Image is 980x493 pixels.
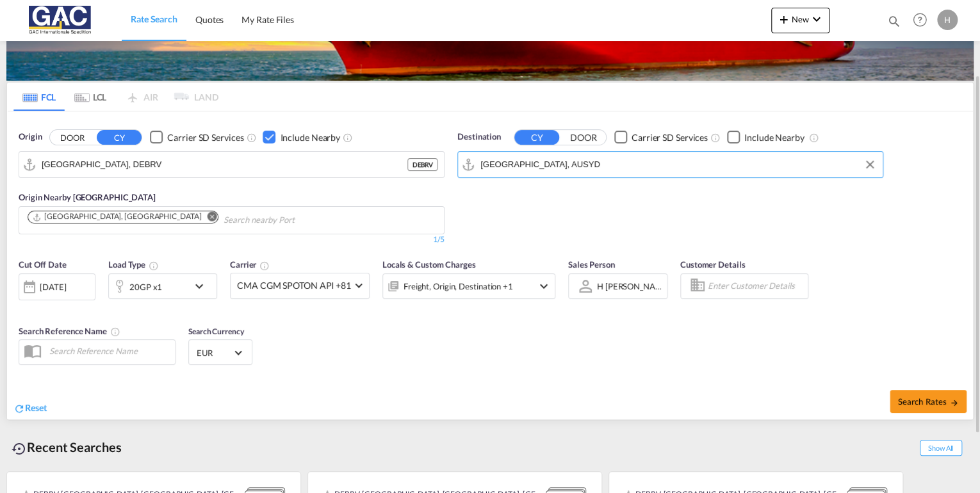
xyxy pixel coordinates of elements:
[237,279,351,292] span: CMA CGM SPOTON API +81
[536,279,551,294] md-icon: icon-chevron-down
[909,9,931,31] span: Help
[188,327,244,336] span: Search Currency
[19,192,156,202] span: Origin Nearby [GEOGRAPHIC_DATA]
[131,13,177,24] span: Rate Search
[25,402,47,413] span: Reset
[129,278,162,296] div: 20GP x1
[887,14,901,33] div: icon-magnify
[13,83,218,111] md-pagination-wrapper: Use the left and right arrow keys to navigate between tabs
[19,259,67,270] span: Cut Off Date
[744,131,804,144] div: Include Nearby
[108,259,159,270] span: Load Type
[26,207,350,230] md-chips-wrap: Chips container. Use arrow keys to select chips.
[241,14,294,25] span: My Rate Files
[150,131,243,144] md-checkbox: Checkbox No Ink
[343,133,353,143] md-icon: Unchecked: Ignores neighbouring ports when fetching rates.Checked : Includes neighbouring ports w...
[280,131,340,144] div: Include Nearby
[108,273,217,299] div: 20GP x1icon-chevron-down
[6,433,127,462] div: Recent Searches
[950,398,959,407] md-icon: icon-arrow-right
[19,326,120,336] span: Search Reference Name
[568,259,615,270] span: Sales Person
[480,155,876,174] input: Search by Port
[19,131,42,143] span: Origin
[614,131,708,144] md-checkbox: Checkbox No Ink
[50,130,95,145] button: DOOR
[680,259,745,270] span: Customer Details
[19,273,95,300] div: [DATE]
[458,152,883,177] md-input-container: Sydney, AUSYD
[259,261,270,271] md-icon: The selected Trucker/Carrierwill be displayed in the rate results If the rates are from another f...
[776,12,792,27] md-icon: icon-plus 400-fg
[167,131,243,144] div: Carrier SD Services
[909,9,937,32] div: Help
[224,210,345,230] input: Chips input.
[808,133,819,143] md-icon: Unchecked: Ignores neighbouring ports when fetching rates.Checked : Includes neighbouring ports w...
[727,131,804,144] md-checkbox: Checkbox No Ink
[110,327,120,337] md-icon: Your search will be saved by the below given name
[937,10,958,30] div: H
[97,130,142,145] button: CY
[13,403,25,414] md-icon: icon-refresh
[382,273,555,299] div: Freight Origin Destination Factory Stuffingicon-chevron-down
[197,347,233,359] span: EUR
[65,83,116,111] md-tab-item: LCL
[42,155,407,174] input: Search by Port
[771,8,829,33] button: icon-plus 400-fgNewicon-chevron-down
[561,130,606,145] button: DOOR
[195,343,245,362] md-select: Select Currency: € EUREuro
[920,440,962,456] span: Show All
[40,281,66,293] div: [DATE]
[199,211,218,224] button: Remove
[32,211,201,222] div: Hamburg, DEHAM
[192,279,213,294] md-icon: icon-chevron-down
[897,396,959,407] span: Search Rates
[12,441,27,457] md-icon: icon-backup-restore
[632,131,708,144] div: Carrier SD Services
[776,14,824,24] span: New
[246,133,256,143] md-icon: Unchecked: Search for CY (Container Yard) services for all selected carriers.Checked : Search for...
[263,131,340,144] md-checkbox: Checkbox No Ink
[7,111,973,420] div: Origin DOOR CY Checkbox No InkUnchecked: Search for CY (Container Yard) services for all selected...
[382,259,476,270] span: Locals & Custom Charges
[887,14,901,28] md-icon: icon-magnify
[514,130,559,145] button: CY
[407,158,437,171] div: DEBRV
[710,133,721,143] md-icon: Unchecked: Search for CY (Container Yard) services for all selected carriers.Checked : Search for...
[404,277,513,295] div: Freight Origin Destination Factory Stuffing
[149,261,159,271] md-icon: icon-information-outline
[19,298,28,316] md-datepicker: Select
[860,155,879,174] button: Clear Input
[19,152,444,177] md-input-container: Bremerhaven, DEBRV
[13,401,47,416] div: icon-refreshReset
[13,83,65,111] md-tab-item: FCL
[597,281,671,291] div: H [PERSON_NAME]
[708,277,804,296] input: Enter Customer Details
[433,234,445,245] div: 1/5
[195,14,224,25] span: Quotes
[890,390,967,413] button: Search Ratesicon-arrow-right
[230,259,270,270] span: Carrier
[596,277,664,295] md-select: Sales Person: H menze
[457,131,501,143] span: Destination
[19,6,106,35] img: 9f305d00dc7b11eeb4548362177db9c3.png
[32,211,204,222] div: Press delete to remove this chip.
[43,341,175,360] input: Search Reference Name
[809,12,824,27] md-icon: icon-chevron-down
